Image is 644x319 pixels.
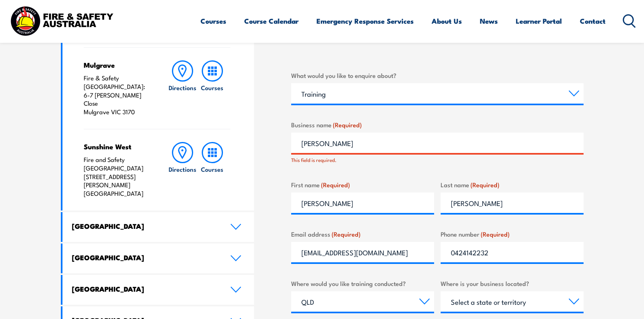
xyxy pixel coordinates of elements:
label: Phone number [441,229,584,239]
div: This field is required. [291,156,584,164]
h6: Courses [201,165,223,173]
span: (Required) [332,229,361,238]
label: Where would you like training conducted? [291,279,434,288]
h6: Directions [169,83,196,92]
h4: [GEOGRAPHIC_DATA] [72,222,218,230]
h6: Courses [201,83,223,92]
label: What would you like to enquire about? [291,71,584,80]
h6: Directions [169,165,196,173]
span: (Required) [333,120,362,129]
a: [GEOGRAPHIC_DATA] [62,275,254,305]
a: Courses [201,10,226,32]
a: Contact [580,10,606,32]
label: Email address [291,229,434,239]
a: Emergency Response Services [316,10,414,32]
h4: Sunshine West [84,142,152,151]
a: News [480,10,498,32]
span: (Required) [321,180,350,189]
a: [GEOGRAPHIC_DATA] [62,212,254,242]
h4: Mulgrave [84,60,152,69]
span: (Required) [481,229,510,238]
a: Directions [168,60,197,116]
label: First name [291,180,434,189]
a: Course Calendar [244,10,299,32]
a: Learner Portal [516,10,562,32]
label: Business name [291,120,584,129]
p: Fire and Safety [GEOGRAPHIC_DATA] [STREET_ADDRESS][PERSON_NAME] [GEOGRAPHIC_DATA] [84,155,152,198]
p: Fire & Safety [GEOGRAPHIC_DATA]: 6-7 [PERSON_NAME] Close Mulgrave VIC 3170 [84,74,152,116]
h4: [GEOGRAPHIC_DATA] [72,284,218,293]
a: Courses [198,60,227,116]
a: About Us [432,10,462,32]
a: [GEOGRAPHIC_DATA] [62,244,254,273]
label: Where is your business located? [441,279,584,288]
a: Directions [168,142,197,198]
span: (Required) [470,180,499,189]
h4: [GEOGRAPHIC_DATA] [72,253,218,262]
a: Courses [198,142,227,198]
label: Last name [441,180,584,189]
